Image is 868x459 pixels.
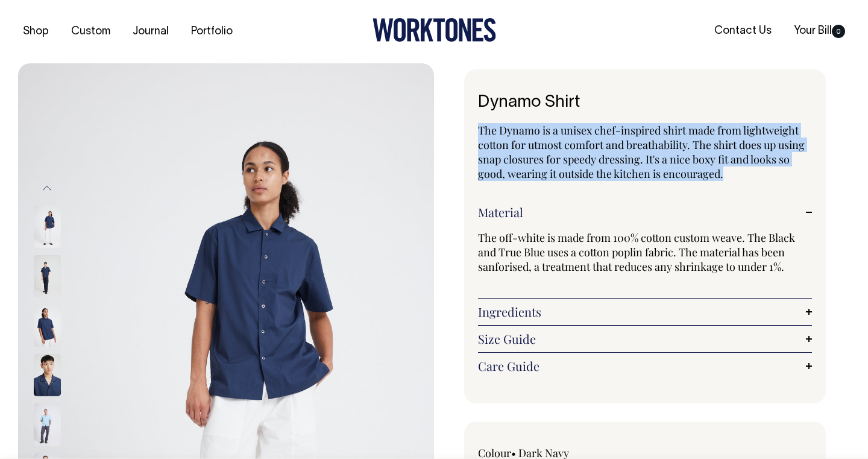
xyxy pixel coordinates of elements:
button: Previous [38,175,56,202]
a: Care Guide [478,359,812,373]
a: Portfolio [186,22,237,42]
a: Custom [66,22,115,42]
a: Shop [18,22,54,42]
a: Ingredients [478,305,812,319]
img: dark-navy [34,206,61,248]
a: Contact Us [709,21,776,41]
span: The Dynamo is a unisex chef-inspired shirt made from lightweight cotton for utmost comfort and br... [478,123,805,181]
span: 0 [832,25,845,38]
img: dark-navy [34,354,61,396]
img: dark-navy [34,255,61,297]
a: Journal [128,22,174,42]
a: Your Bill0 [789,21,850,41]
a: Size Guide [478,332,812,346]
img: true-blue [34,404,61,446]
img: dark-navy [34,305,61,347]
h1: Dynamo Shirt [478,93,812,112]
span: The off-white is made from 100% cotton custom weave. The Black and True Blue uses a cotton poplin... [478,230,795,274]
a: Material [478,205,812,220]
